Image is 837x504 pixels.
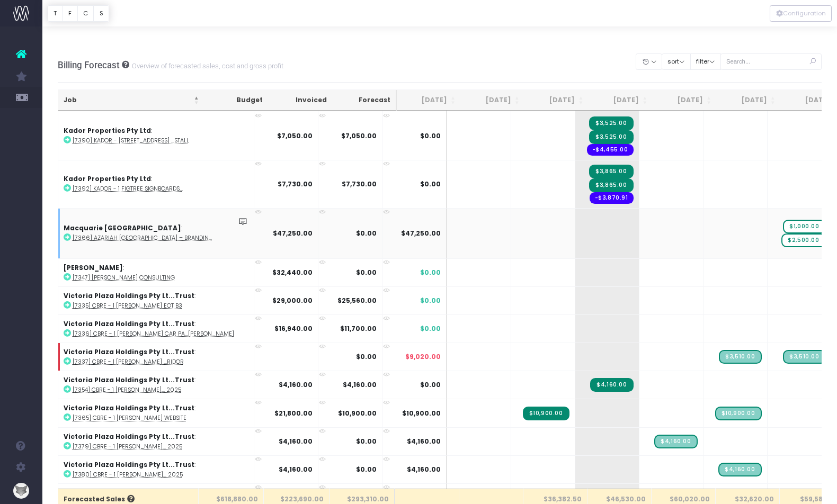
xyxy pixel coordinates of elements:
span: $0.00 [420,131,441,141]
abbr: [7337] CBRE - 1 Denison Goods Lift Corridor [73,358,184,366]
span: $0.00 [420,296,441,305]
span: $4,160.00 [407,465,441,474]
strong: $7,730.00 [342,179,377,188]
span: Billing Forecast [58,60,120,70]
span: $0.00 [420,380,441,390]
strong: $4,160.00 [279,465,313,474]
span: Streamtime Invoice: 002719 – [7392] Kador - 1 Figtree Signboards - Initial 50% [589,165,633,178]
span: $0.00 [420,268,441,277]
span: Streamtime Draft Invoice: [7337] CBRE - 1 Denison Goods Lift Corridor - Initial 50% [719,350,761,364]
strong: Kador Properties Pty Ltd [64,126,151,135]
small: Overview of forecasted sales, cost and gross profit [129,60,283,70]
th: Jul 25: activate to sort column ascending [397,90,461,111]
button: F [63,5,78,22]
abbr: [7354] CBRE - 1 Denison September Retainer 2025 [73,386,181,394]
abbr: [7380] CBRE - 1 Denison November Retainer 2025 [73,471,183,479]
span: $4,160.00 [407,437,441,446]
strong: $7,050.00 [277,131,313,140]
strong: Victoria Plaza Holdings Pty Lt...Trust [64,291,194,300]
strong: $0.00 [356,352,377,361]
strong: $4,160.00 [279,380,313,389]
span: Streamtime Invoice: 002720 – [7392] Kador - 1 Figtree Signboards - Remaining 50% [589,178,633,192]
strong: $0.00 [356,437,377,446]
strong: $10,900.00 [338,409,377,418]
td: : [58,371,254,399]
button: T [48,5,63,22]
abbr: [7379] CBRE - 1 Denison October Retainer 2025 [73,443,182,451]
span: Streamtime Invoice: 002707 – [7365] CBRE - 1 Denison Website - Initial 50% [523,407,569,420]
span: $10,900.00 [402,409,441,418]
strong: [PERSON_NAME] [64,263,123,272]
td: : [58,427,254,455]
th: Budget [204,90,269,111]
span: $0.00 [420,324,441,334]
abbr: [7365] CBRE - 1 Denison Website [73,414,186,422]
abbr: [7390] Kador - 235 Pyrmont St Display Suite Level 6 Reinstall [73,137,189,145]
span: Streamtime Invoice: 002722 – [7390] Kador - 235 Pyrmont St Display Suite Level 6 Reinstall - Rema... [589,130,633,144]
abbr: [7366] Azariah Palm Beach – Branding [73,234,212,242]
strong: Victoria Plaza Holdings Pty Lt...Trust [64,347,194,356]
img: images/default_profile_image.png [13,483,29,499]
abbr: [7347] Tanya Consulting [73,274,175,282]
strong: $21,800.00 [274,409,313,418]
strong: $4,160.00 [279,437,313,446]
strong: $25,560.00 [337,296,377,305]
input: Search... [720,53,822,70]
strong: $7,050.00 [341,131,377,140]
td: : [58,399,254,427]
span: Streamtime Draft Invoice: 002702 – [7380] CBRE - 1 Denison November Retainer 2025 [718,463,761,476]
td: : [58,455,254,483]
strong: $11,700.00 [340,324,377,333]
strong: Victoria Plaza Holdings Pty Lt...Trust [64,460,194,469]
span: Streamtime Invoice: 002721 – [7390] Kador - 235 Pyrmont St Display Suite Level 6 Reinstall - Init... [589,116,633,130]
button: sort [662,53,691,70]
strong: Kador Properties Pty Ltd [64,174,151,183]
strong: Victoria Plaza Holdings Pty Lt...Trust [64,432,194,441]
button: S [93,5,109,22]
strong: Victoria Plaza Holdings Pty Lt...Trust [64,319,194,328]
td: : [58,160,254,208]
strong: $0.00 [356,268,377,277]
abbr: [7392] Kador - 1 Figtree Signboards [73,185,183,193]
span: Streamtime order: 810 – VFX Print Group [590,192,634,204]
td: : [58,343,254,371]
th: Nov 25: activate to sort column ascending [653,90,717,111]
strong: $4,160.00 [343,380,377,389]
strong: $0.00 [356,465,377,474]
strong: $7,730.00 [278,179,313,188]
button: C [77,5,94,22]
abbr: [7335] CBRE - 1 Denison EOT B3 [73,302,182,310]
th: Oct 25: activate to sort column ascending [589,90,653,111]
span: $0.00 [420,179,441,189]
div: Vertical button group [770,5,832,22]
span: Forecasted Sales [64,494,135,504]
strong: Victoria Plaza Holdings Pty Lt...Trust [64,488,194,497]
th: Invoiced [268,90,332,111]
strong: $29,000.00 [272,296,313,305]
span: Streamtime order: 808 – Spike Design Australia Pty Ltd [587,144,634,156]
strong: $47,250.00 [273,229,313,238]
td: : [58,314,254,343]
strong: Victoria Plaza Holdings Pty Lt...Trust [64,403,194,412]
span: Streamtime Draft Invoice: 002701 – [7379] CBRE - 1 Denison October Retainer 2025 [654,435,697,448]
td: : [58,112,254,160]
strong: Victoria Plaza Holdings Pty Lt...Trust [64,375,194,384]
span: $47,250.00 [401,229,441,238]
abbr: [7336] CBRE - 1 Denison Car Park Columns and Level Signage [73,330,234,338]
span: wayahead Sales Forecast Item [781,233,825,247]
strong: $16,940.00 [274,324,313,333]
strong: Macquarie [GEOGRAPHIC_DATA] [64,223,181,232]
th: Forecast [332,90,397,111]
td: : [58,208,254,258]
th: Dec 25: activate to sort column ascending [717,90,781,111]
span: wayahead Sales Forecast Item [783,220,825,233]
span: Streamtime Draft Invoice: 002708 – [7365] CBRE - 1 Denison Website - Remaining 50% [715,407,762,420]
strong: $32,440.00 [272,268,313,277]
td: : [58,258,254,286]
th: Aug 25: activate to sort column ascending [461,90,525,111]
th: Sep 25: activate to sort column ascending [525,90,589,111]
td: : [58,286,254,314]
button: Configuration [770,5,832,22]
span: Streamtime Invoice: 002680 – [7354] CBRE - 1 Denison September Retainer 2025 [590,378,633,392]
div: Vertical button group [48,5,109,22]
